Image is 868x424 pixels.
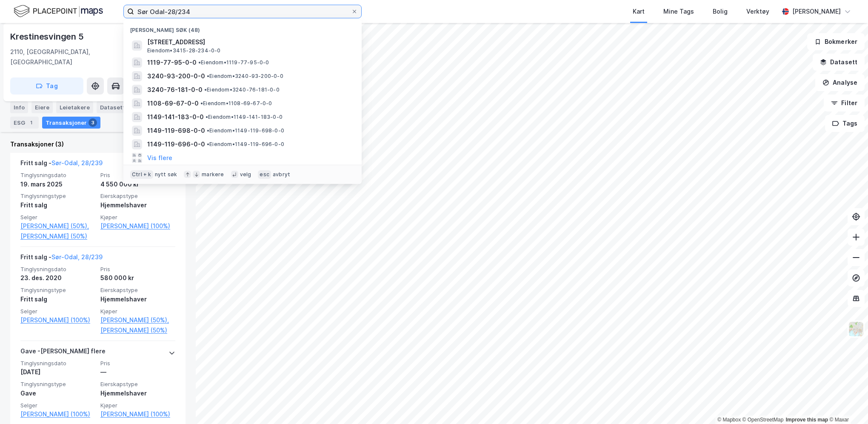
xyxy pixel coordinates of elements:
[10,77,83,95] button: Tag
[100,381,175,388] span: Eierskapstype
[633,6,645,17] div: Kart
[746,6,769,17] div: Verktøy
[51,253,103,261] a: Sør-Odal, 28/239
[258,170,271,179] div: esc
[202,171,224,178] div: markere
[100,308,175,315] span: Kjøper
[20,214,95,221] span: Selger
[20,273,95,283] div: 23. des. 2020
[155,171,177,178] div: nytt søk
[20,179,95,189] div: 19. mars 2025
[20,231,95,241] a: [PERSON_NAME] (50%)
[20,221,95,231] a: [PERSON_NAME] (50%),
[100,179,175,189] div: 4 550 000 kr
[786,417,828,423] a: Improve this map
[20,308,95,315] span: Selger
[147,139,205,149] span: 1149-119-696-0-0
[100,286,175,294] span: Eierskapstype
[100,192,175,200] span: Eierskapstype
[20,266,95,273] span: Tinglysningsdato
[147,153,172,163] button: Vis flere
[100,266,175,273] span: Pris
[198,59,269,66] span: Eiendom • 1119-77-95-0-0
[100,409,175,419] a: [PERSON_NAME] (100%)
[825,383,868,424] iframe: Chat Widget
[56,101,93,113] div: Leietakere
[147,112,204,122] span: 1149-141-183-0-0
[100,402,175,409] span: Kjøper
[100,273,175,283] div: 580 000 kr
[20,200,95,210] div: Fritt salg
[20,409,95,419] a: [PERSON_NAME] (100%)
[100,172,175,179] span: Pris
[20,381,95,388] span: Tinglysningstype
[20,346,106,360] div: Gave - [PERSON_NAME] flere
[207,73,209,79] span: •
[100,360,175,367] span: Pris
[89,118,97,127] div: 3
[207,127,284,134] span: Eiendom • 1149-119-698-0-0
[815,74,865,91] button: Analyse
[100,200,175,210] div: Hjemmelshaver
[97,101,128,113] div: Datasett
[100,388,175,398] div: Hjemmelshaver
[807,33,865,50] button: Bokmerker
[147,71,205,81] span: 3240-93-200-0-0
[27,118,35,127] div: 1
[198,59,201,66] span: •
[206,114,208,120] span: •
[20,158,103,172] div: Fritt salg -
[240,171,251,178] div: velg
[206,114,283,120] span: Eiendom • 1149-141-183-0-0
[100,315,175,325] a: [PERSON_NAME] (50%),
[10,117,39,129] div: ESG
[14,4,103,19] img: logo.f888ab2527a4732fd821a326f86c7f29.svg
[10,139,186,149] div: Transaksjoner (3)
[207,141,284,148] span: Eiendom • 1149-119-696-0-0
[824,95,865,112] button: Filter
[848,321,864,337] img: Z
[20,388,95,398] div: Gave
[20,252,103,266] div: Fritt salg -
[31,101,53,113] div: Eiere
[134,5,351,18] input: Søk på adresse, matrikkel, gårdeiere, leietakere eller personer
[147,98,199,109] span: 1108-69-67-0-0
[20,286,95,294] span: Tinglysningstype
[147,37,351,47] span: [STREET_ADDRESS]
[663,6,694,17] div: Mine Tags
[20,360,95,367] span: Tinglysningsdato
[100,367,175,377] div: —
[20,172,95,179] span: Tinglysningsdato
[20,402,95,409] span: Selger
[204,86,207,93] span: •
[100,221,175,231] a: [PERSON_NAME] (100%)
[207,141,209,147] span: •
[207,73,283,80] span: Eiendom • 3240-93-200-0-0
[130,170,153,179] div: Ctrl + k
[20,294,95,304] div: Fritt salg
[42,117,100,129] div: Transaksjoner
[147,57,197,68] span: 1119-77-95-0-0
[825,115,865,132] button: Tags
[200,100,272,107] span: Eiendom • 1108-69-67-0-0
[100,214,175,221] span: Kjøper
[100,325,175,335] a: [PERSON_NAME] (50%)
[123,20,362,35] div: [PERSON_NAME] søk (48)
[742,417,784,423] a: OpenStreetMap
[825,383,868,424] div: Kontrollprogram for chat
[51,159,103,166] a: Sør-Odal, 28/239
[792,6,841,17] div: [PERSON_NAME]
[207,127,209,134] span: •
[813,54,865,71] button: Datasett
[20,315,95,325] a: [PERSON_NAME] (100%)
[10,47,138,67] div: 2110, [GEOGRAPHIC_DATA], [GEOGRAPHIC_DATA]
[204,86,280,93] span: Eiendom • 3240-76-181-0-0
[20,367,95,377] div: [DATE]
[273,171,290,178] div: avbryt
[20,192,95,200] span: Tinglysningstype
[147,85,203,95] span: 3240-76-181-0-0
[713,6,728,17] div: Bolig
[147,126,205,136] span: 1149-119-698-0-0
[147,47,221,54] span: Eiendom • 3415-28-234-0-0
[10,30,86,43] div: Krestinesvingen 5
